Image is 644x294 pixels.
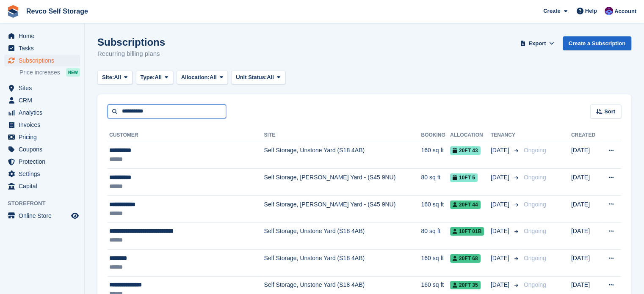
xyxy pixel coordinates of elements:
a: menu [4,82,80,94]
a: Preview store [70,211,80,221]
td: Self Storage, Unstone Yard (S18 4AB) [264,223,421,250]
a: menu [4,143,80,155]
span: CRM [19,94,69,106]
td: [DATE] [571,142,600,169]
a: menu [4,119,80,131]
td: [DATE] [571,169,600,196]
span: Tasks [19,42,69,54]
span: Storefront [8,199,84,208]
span: Analytics [19,107,69,118]
span: Ongoing [524,174,546,181]
img: stora-icon-8386f47178a22dfd0bd8f6a31ec36ba5ce8667c1dd55bd0f319d3a0aa187defe.svg [7,5,19,18]
a: menu [4,131,80,143]
h1: Subscriptions [97,36,165,48]
a: menu [4,168,80,180]
span: Subscriptions [19,55,69,66]
span: Unit Status: [236,73,267,82]
a: menu [4,210,80,222]
p: Recurring billing plans [97,49,165,59]
span: [DATE] [491,146,511,155]
span: Sites [19,82,69,94]
span: Invoices [19,119,69,131]
span: [DATE] [491,254,511,263]
td: 160 sq ft [421,195,450,223]
span: Ongoing [524,281,546,288]
span: [DATE] [491,280,511,289]
span: Price increases [19,69,60,77]
span: Protection [19,156,69,168]
a: menu [4,156,80,168]
a: menu [4,30,80,42]
a: menu [4,180,80,192]
td: 160 sq ft [421,250,450,277]
td: 80 sq ft [421,223,450,250]
span: Online Store [19,210,69,222]
td: [DATE] [571,250,600,277]
th: Site [264,129,421,142]
td: Self Storage, Unstone Yard (S18 4AB) [264,250,421,277]
button: Unit Status: All [231,71,285,85]
span: All [114,73,121,82]
th: Created [571,129,600,142]
span: Type: [141,73,155,82]
span: Ongoing [524,228,546,234]
span: Create [543,7,560,15]
a: Price increases NEW [19,68,80,77]
span: Allocation: [181,73,210,82]
span: 20ft 35 [450,281,481,289]
th: Booking [421,129,450,142]
a: menu [4,42,80,54]
span: Ongoing [524,255,546,261]
td: [DATE] [571,223,600,250]
button: Export [519,36,556,50]
td: 160 sq ft [421,142,450,169]
span: All [210,73,217,82]
button: Allocation: All [177,71,228,85]
span: Site: [102,73,114,82]
span: Help [585,7,597,15]
td: Self Storage, [PERSON_NAME] Yard - (S45 9NU) [264,169,421,196]
span: Pricing [19,131,69,143]
td: Self Storage, [PERSON_NAME] Yard - (S45 9NU) [264,195,421,223]
span: Ongoing [524,201,546,208]
a: menu [4,94,80,106]
span: Sort [604,107,615,116]
td: 80 sq ft [421,169,450,196]
th: Tenancy [491,129,520,142]
span: [DATE] [491,200,511,209]
button: Site: All [97,71,133,85]
span: [DATE] [491,227,511,236]
span: Home [19,30,69,42]
span: 10ft 5 [450,173,478,182]
span: Capital [19,180,69,192]
a: menu [4,107,80,118]
div: NEW [66,68,80,77]
span: [DATE] [491,173,511,182]
th: Allocation [450,129,491,142]
span: Coupons [19,143,69,155]
span: All [267,73,274,82]
img: Lianne Revell [605,7,613,15]
td: [DATE] [571,195,600,223]
a: Create a Subscription [563,36,631,50]
button: Type: All [136,71,173,85]
td: Self Storage, Unstone Yard (S18 4AB) [264,142,421,169]
span: 20ft 68 [450,254,481,263]
span: 10ft 01B [450,227,484,236]
span: Settings [19,168,69,180]
span: Account [614,7,636,16]
span: All [155,73,162,82]
a: Revco Self Storage [23,4,91,18]
span: Ongoing [524,147,546,154]
span: Export [528,39,546,48]
span: 20ft 44 [450,201,481,209]
a: menu [4,55,80,66]
th: Customer [108,129,264,142]
span: 20ft 43 [450,146,481,155]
